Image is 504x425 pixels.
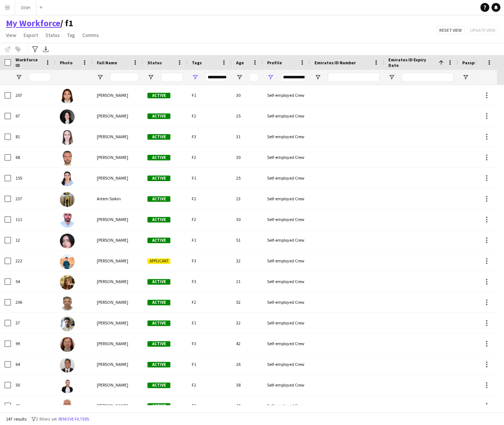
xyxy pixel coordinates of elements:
a: My Workforce [6,18,60,29]
img: Artem Soikin [60,192,75,207]
span: Active [147,403,170,409]
span: Passport Number [462,60,498,65]
span: [PERSON_NAME] [97,258,128,263]
span: Active [147,113,170,119]
div: 52 [232,292,263,312]
span: Emirates ID Expiry Date [388,57,436,68]
div: Self-employed Crew [263,333,310,354]
img: Cerys Isaac [60,275,75,290]
img: Aziza Sabiri [60,234,75,248]
div: 30 [232,85,263,105]
div: Self-employed Crew [263,168,310,188]
div: F2 [187,395,232,416]
div: F2 [187,106,232,126]
div: F3 [187,251,232,271]
span: View [6,32,16,38]
div: F1 [187,354,232,374]
div: 21 [232,271,263,292]
span: Active [147,382,170,388]
div: F1 [187,313,232,333]
div: 32 [232,313,263,333]
div: 26 [232,354,263,374]
div: 155 [11,168,55,188]
div: 32 [232,251,263,271]
span: [PERSON_NAME] [97,320,128,326]
img: Cesar Delarcina [60,296,75,310]
div: Self-employed Crew [263,188,310,209]
button: Reset view [437,26,464,35]
span: Profile [267,60,282,65]
div: 40 [232,395,263,416]
img: Anton Palichev [60,151,75,166]
button: Open Filter Menu [192,74,198,81]
img: Abigail Pelayo [60,89,75,103]
img: DARLYN Billacog [60,337,75,352]
span: Active [147,196,170,202]
span: [PERSON_NAME] [97,279,128,284]
app-action-btn: Advanced filters [31,45,40,54]
span: Active [147,217,170,222]
div: 45 [11,395,55,416]
img: Anusha Siyaeva [60,171,75,186]
div: Self-employed Crew [263,395,310,416]
img: Haniko Kawai [60,378,75,393]
span: Applicant [147,258,170,264]
div: 12 [11,230,55,250]
div: F1 [187,168,232,188]
div: 50 [11,375,55,395]
div: 31 [232,126,263,147]
div: 64 [11,354,55,374]
button: Open Filter Menu [97,74,103,81]
a: Comms [79,30,102,40]
div: F3 [187,126,232,147]
div: F2 [187,188,232,209]
span: f1 [60,18,73,29]
button: Open Filter Menu [314,74,321,81]
span: Photo [60,60,72,65]
button: Open Filter Menu [236,74,243,81]
span: Active [147,93,170,98]
span: [PERSON_NAME] [97,217,128,222]
input: Emirates ID Number Filter Input [328,73,379,82]
button: Open Filter Menu [462,74,469,81]
span: [PERSON_NAME] [97,299,128,305]
div: 42 [232,333,263,354]
a: Status [42,30,63,40]
div: 23 [232,188,263,209]
span: Status [45,32,60,38]
span: [PERSON_NAME] [97,361,128,367]
div: Self-employed Crew [263,354,310,374]
div: 38 [232,375,263,395]
div: F3 [187,333,232,354]
span: Emirates ID Number [314,60,356,65]
div: Self-employed Crew [263,85,310,105]
div: 206 [11,292,55,312]
div: F2 [187,209,232,229]
span: Workforce ID [16,57,42,68]
div: Self-employed Crew [263,230,310,250]
div: F3 [187,271,232,292]
button: Open Filter Menu [267,74,274,81]
button: Open Filter Menu [388,74,395,81]
div: Self-employed Crew [263,126,310,147]
div: 81 [11,126,55,147]
span: Full Name [97,60,117,65]
span: [PERSON_NAME] [97,154,128,160]
div: Self-employed Crew [263,375,310,395]
span: Active [147,320,170,326]
div: Self-employed Crew [263,251,310,271]
input: Workforce ID Filter Input [29,73,51,82]
div: F2 [187,147,232,167]
span: Active [147,341,170,347]
div: 68 [11,147,55,167]
div: 25 [232,168,263,188]
span: [PERSON_NAME] [97,403,128,408]
div: Self-employed Crew [263,209,310,229]
span: Export [24,32,38,38]
span: Age [236,60,244,65]
div: 51 [232,230,263,250]
input: Status Filter Input [161,73,183,82]
div: 25 [232,106,263,126]
span: [PERSON_NAME] [97,382,128,388]
button: DISH [15,0,37,15]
